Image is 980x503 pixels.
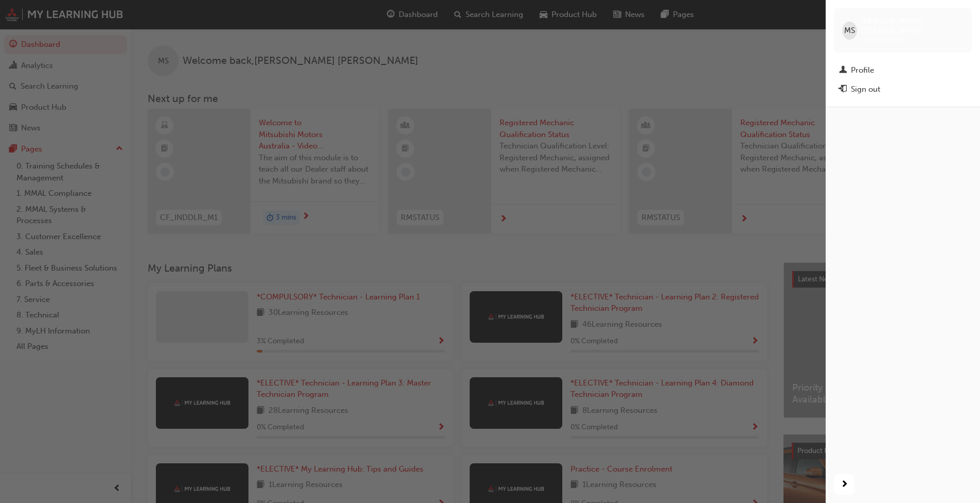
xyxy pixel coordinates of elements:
span: MS [844,25,855,37]
button: Sign out [834,80,972,99]
span: [PERSON_NAME] [PERSON_NAME] [861,16,964,35]
span: next-icon [841,478,848,491]
span: man-icon [839,66,847,75]
div: Profile [851,64,874,76]
a: Profile [834,61,972,80]
div: Sign out [851,83,880,95]
span: exit-icon [839,85,847,94]
span: 0005979242 [861,36,903,44]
